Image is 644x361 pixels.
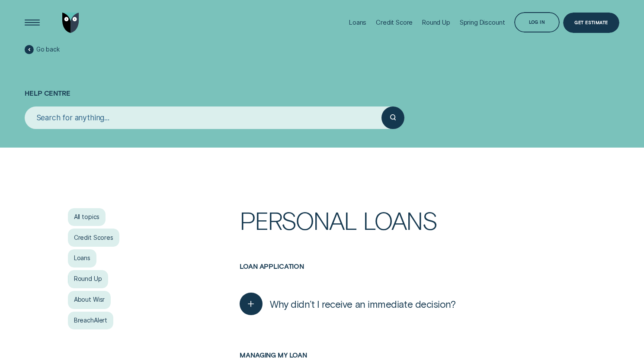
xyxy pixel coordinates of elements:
img: Wisr [62,13,79,33]
span: Why didn’t I receive an immediate decision? [270,298,456,310]
h1: Personal Loans [240,208,576,262]
button: Submit your search query. [381,106,404,129]
a: Round Up [68,270,108,288]
a: Get Estimate [563,13,619,33]
div: Spring Discount [460,19,505,26]
a: Go back [25,45,59,54]
a: Credit Scores [68,229,119,247]
h1: Help Centre [25,55,619,106]
div: Credit Score [376,19,413,26]
a: All topics [68,208,106,226]
span: Go back [36,46,60,53]
a: BreachAlert [68,312,113,330]
input: Search for anything... [25,106,381,129]
a: Loans [68,249,96,268]
button: Open Menu [22,13,42,33]
div: Loans [349,19,366,26]
a: About Wisr [68,291,111,309]
button: Why didn’t I receive an immediate decision? [240,293,455,315]
button: Log in [514,12,559,32]
div: Round Up [422,19,450,26]
h3: Loan application [240,262,576,287]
